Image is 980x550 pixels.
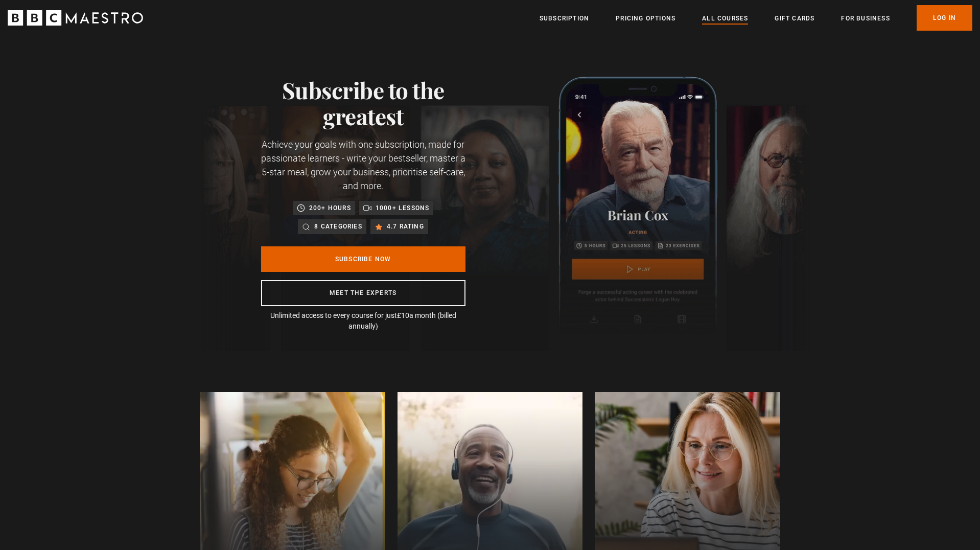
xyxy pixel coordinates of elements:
[702,13,748,24] a: All Courses
[387,221,424,232] p: 4.7 rating
[261,77,465,129] h1: Subscribe to the greatest
[261,280,465,306] a: Meet the experts
[309,203,351,213] p: 200+ hours
[397,311,409,319] span: £10
[261,137,465,193] p: Achieve your goals with one subscription, made for passionate learners - write your bestseller, m...
[376,203,430,213] p: 1000+ lessons
[917,5,972,31] a: Log In
[540,13,589,24] a: Subscription
[841,13,890,24] a: For business
[775,13,814,24] a: Gift Cards
[8,10,143,26] svg: BBC Maestro
[261,246,465,272] a: Subscribe Now
[540,5,972,31] nav: Primary
[261,310,465,332] p: Unlimited access to every course for just a month (billed annually)
[314,221,362,232] p: 8 categories
[616,13,675,24] a: Pricing Options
